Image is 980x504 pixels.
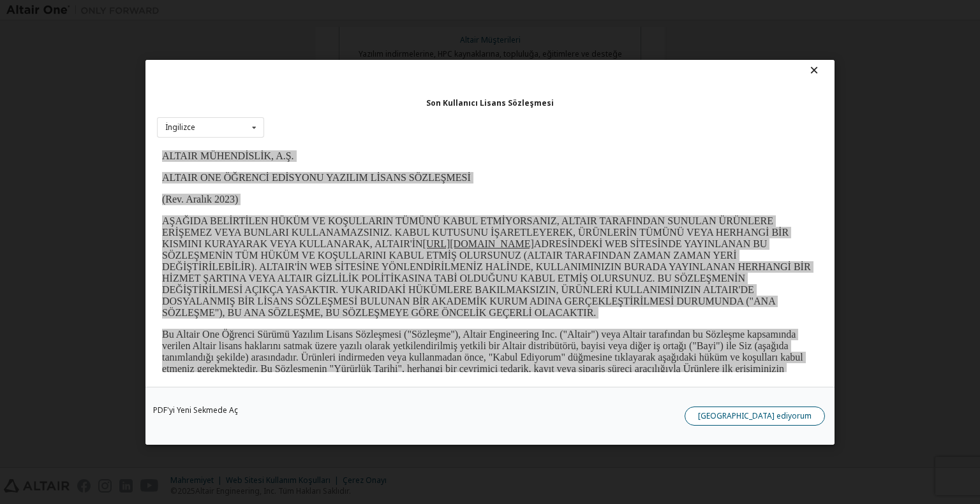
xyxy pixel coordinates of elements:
font: PDF'yi Yeni Sekmede Aç [153,404,238,415]
font: ALTAIR MÜHENDİSLİK, A.Ş. [5,5,137,16]
font: Bu Altair One Öğrenci Sürümü Yazılım Lisans Sözleşmesi ("Sözleşme"), Altair Engineering Inc. ("Al... [5,184,646,240]
font: AŞAĞIDA BELİRTİLEN HÜKÜM VE KOŞULLARIN TÜMÜNÜ KABUL ETMİYORSANIZ, ALTAIR TARAFINDAN SUNULAN ÜRÜNL... [5,70,632,104]
a: [URL][DOMAIN_NAME] [266,93,377,104]
font: ALTAIR ONE ÖĞRENCİ EDİSYONU YAZILIM LİSANS SÖZLEŞMESİ [5,27,314,38]
a: PDF'yi Yeni Sekmede Aç [153,406,238,414]
font: İngilizce [165,122,195,133]
font: ADRESİNDEKİ WEB SİTESİNDE YAYINLANAN BU SÖZLEŞMENİN TÜM HÜKÜM VE KOŞULLARINI KABUL ETMİŞ OLURSUNU... [5,93,654,173]
font: [GEOGRAPHIC_DATA] ediyorum [698,410,812,421]
font: Son Kullanıcı Lisans Sözleşmesi [426,97,554,108]
font: (Rev. Aralık 2023) [5,48,81,59]
button: [GEOGRAPHIC_DATA] ediyorum [685,406,825,425]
